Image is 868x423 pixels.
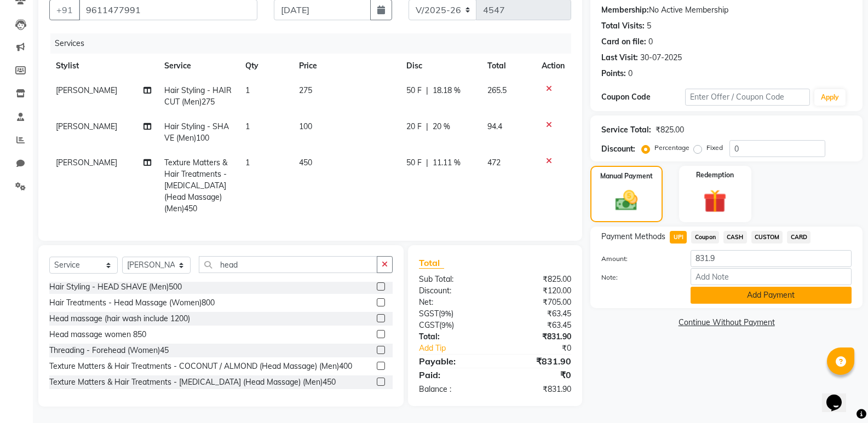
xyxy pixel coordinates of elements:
div: 0 [648,36,653,48]
input: Amount [691,250,852,267]
div: Balance : [411,384,495,395]
div: ₹120.00 [495,285,579,297]
span: 20 % [433,121,450,132]
label: Percentage [654,143,689,153]
span: 1 [245,158,250,167]
th: Disc [400,54,481,78]
div: Card on file: [601,36,646,48]
div: ₹0 [495,368,579,381]
label: Note: [593,273,682,282]
div: 30-07-2025 [640,52,682,63]
span: Hair Styling - SHAVE (Men)100 [164,121,229,143]
iframe: chat widget [822,379,857,412]
th: Total [481,54,535,78]
div: ₹63.45 [495,308,579,320]
div: No Active Membership [601,4,852,16]
div: ₹831.90 [495,384,579,395]
th: Action [535,54,571,78]
img: _gift.svg [696,187,734,216]
span: 9% [441,309,451,318]
span: 1 [245,85,250,95]
div: ₹705.00 [495,297,579,308]
div: ₹831.90 [495,331,579,343]
div: Membership: [601,4,649,16]
label: Redemption [696,170,734,180]
span: [PERSON_NAME] [56,121,117,131]
button: Add Payment [691,287,852,304]
div: Last Visit: [601,52,638,63]
th: Stylist [49,54,158,78]
span: 275 [299,85,312,95]
th: Service [158,54,239,78]
span: CARD [787,231,810,244]
span: | [426,85,428,96]
div: ( ) [411,308,495,320]
span: 18.18 % [433,85,461,96]
input: Search or Scan [199,256,377,273]
span: 11.11 % [433,157,461,169]
th: Price [292,54,400,78]
a: Add Tip [411,343,509,354]
span: CASH [723,231,747,244]
div: Sub Total: [411,274,495,285]
span: | [426,121,428,132]
a: Continue Without Payment [593,317,860,328]
span: 20 F [406,121,422,132]
span: 50 F [406,157,422,169]
div: ₹0 [509,343,579,354]
div: ( ) [411,320,495,331]
span: Hair Styling - HAIR CUT (Men)275 [164,85,232,107]
div: Head massage women 850 [49,329,146,340]
span: UPI [670,231,687,244]
span: 265.5 [487,85,507,95]
span: Total [419,257,444,269]
span: Payment Methods [601,231,665,242]
span: Coupon [691,231,719,244]
span: 94.4 [487,121,502,131]
div: Discount: [411,285,495,297]
button: Apply [814,89,846,106]
div: Texture Matters & Hair Treatments - COCONUT / ALMOND (Head Massage) (Men)400 [49,361,352,372]
th: Qty [239,54,292,78]
div: 0 [628,68,633,79]
div: Points: [601,68,626,79]
label: Fixed [706,143,723,153]
div: Discount: [601,143,635,155]
input: Add Note [691,268,852,285]
span: | [426,157,428,169]
div: ₹825.00 [495,274,579,285]
span: CUSTOM [751,231,783,244]
span: 450 [299,158,312,167]
input: Enter Offer / Coupon Code [685,89,810,106]
label: Manual Payment [600,171,653,181]
img: _cash.svg [608,188,645,213]
div: Coupon Code [601,91,685,103]
div: Net: [411,297,495,308]
div: ₹831.90 [495,355,579,368]
span: 50 F [406,85,422,96]
div: 5 [647,20,651,32]
span: [PERSON_NAME] [56,85,117,95]
div: Service Total: [601,124,651,136]
div: Total Visits: [601,20,645,32]
span: 100 [299,121,312,131]
span: 9% [441,321,452,329]
div: Paid: [411,368,495,381]
span: SGST [419,309,439,318]
span: 1 [245,121,250,131]
div: Services [50,33,579,54]
span: 472 [487,158,501,167]
div: Hair Treatments - Head Massage (Women)800 [49,297,215,309]
div: Total: [411,331,495,343]
div: Threading - Forehead (Women)45 [49,345,169,356]
label: Amount: [593,254,682,264]
div: Head massage (hair wash include 1200) [49,313,190,325]
div: Payable: [411,355,495,368]
span: CGST [419,320,439,330]
div: ₹825.00 [656,124,684,136]
span: Texture Matters & Hair Treatments - [MEDICAL_DATA] (Head Massage) (Men)450 [164,158,227,213]
div: ₹63.45 [495,320,579,331]
div: Hair Styling - HEAD SHAVE (Men)500 [49,281,182,293]
span: [PERSON_NAME] [56,158,117,167]
div: Texture Matters & Hair Treatments - [MEDICAL_DATA] (Head Massage) (Men)450 [49,376,336,388]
